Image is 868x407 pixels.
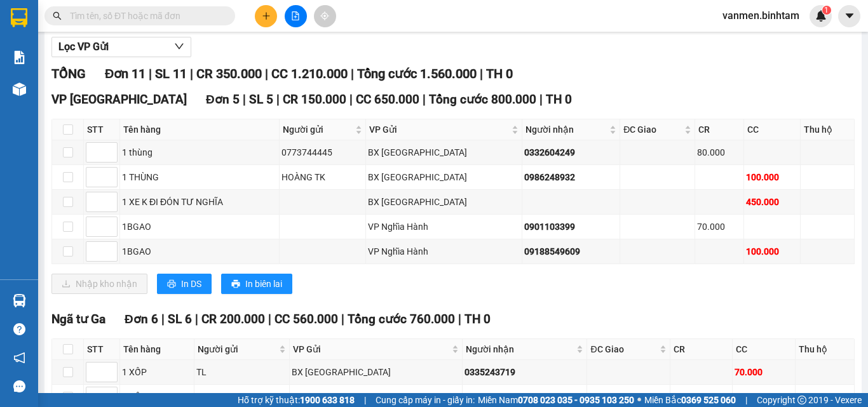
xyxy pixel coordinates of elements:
span: | [458,312,461,326]
span: Tổng cước 1.560.000 [357,66,477,81]
span: CC 650.000 [356,92,419,107]
span: plus [262,11,271,20]
span: | [276,92,280,107]
th: Thu hộ [801,119,855,140]
div: TL [196,365,287,379]
button: file-add [285,5,307,27]
span: CR 150.000 [283,92,346,107]
span: CC 1.210.000 [271,66,348,81]
div: BX [GEOGRAPHIC_DATA] [368,145,520,159]
div: 0332604249 [524,145,618,159]
div: 70.000 [735,365,792,379]
span: printer [231,279,240,290]
span: TỔNG [51,66,86,81]
span: question-circle [13,323,25,335]
div: 0335243719 [465,365,585,379]
span: | [190,66,193,81]
span: ĐC Giao [623,123,682,137]
span: | [745,393,747,407]
span: Đơn 6 [125,312,158,326]
span: SL 11 [155,66,187,81]
span: Người nhận [526,123,607,137]
span: file-add [291,11,300,20]
span: down [174,41,184,51]
div: 80.000 [697,145,742,159]
span: SL 6 [168,312,192,326]
div: BX [GEOGRAPHIC_DATA] [292,390,460,404]
span: Lọc VP Gửi [58,39,109,55]
span: VP [GEOGRAPHIC_DATA] [51,92,187,107]
div: 100.000 [746,170,798,184]
th: Tên hàng [120,339,194,360]
span: SL 5 [249,92,273,107]
span: Miền Nam [478,393,634,407]
div: 0916418479 [465,390,585,404]
th: CR [695,119,744,140]
span: Người gửi [283,123,353,137]
span: | [195,312,198,326]
span: Tổng cước 800.000 [429,92,536,107]
img: warehouse-icon [13,83,26,96]
span: CR 200.000 [201,312,265,326]
span: | [351,66,354,81]
div: 0773744445 [281,145,363,159]
button: printerIn biên lai [221,274,292,294]
sup: 1 [822,6,831,15]
span: Hỗ trợ kỹ thuật: [238,393,355,407]
div: 450.000 [746,195,798,209]
span: | [265,66,268,81]
button: aim [314,5,336,27]
span: Đơn 5 [206,92,240,107]
span: Tổng cước 760.000 [348,312,455,326]
span: | [364,393,366,407]
div: 1 XỐP [122,365,192,379]
span: CR 350.000 [196,66,262,81]
td: BX Quảng Ngãi [366,165,522,190]
div: VP Nghĩa Hành [368,244,520,258]
span: vanmen.binhtam [712,8,810,23]
div: 0901103399 [524,220,618,234]
div: 1 XE K ĐI ĐÓN TƯ NGHĨA [122,195,277,209]
button: caret-down [838,5,860,27]
span: TH 0 [486,66,513,81]
strong: 1900 633 818 [300,395,355,405]
span: aim [320,11,329,20]
div: 09188549609 [524,244,618,258]
img: warehouse-icon [13,294,26,307]
div: BX [GEOGRAPHIC_DATA] [292,365,460,379]
div: 1 thùng [122,145,277,159]
span: Đơn 11 [105,66,146,81]
td: BX Quảng Ngãi [366,140,522,165]
span: notification [13,352,25,364]
span: caret-down [844,10,855,22]
span: VP Gửi [293,342,449,356]
button: Lọc VP Gửi [51,37,191,57]
span: Người nhận [466,342,574,356]
span: | [539,92,543,107]
div: BX [GEOGRAPHIC_DATA] [368,195,520,209]
span: Cung cấp máy in - giấy in: [376,393,475,407]
span: ĐC Giao [590,342,656,356]
td: VP Nghĩa Hành [366,239,522,264]
button: downloadNhập kho nhận [51,274,147,294]
div: 1BGAO [122,244,277,258]
span: | [268,312,271,326]
div: 100.000 [746,244,798,258]
span: In DS [181,277,201,291]
span: search [53,11,62,20]
span: | [480,66,483,81]
th: CR [670,339,733,360]
span: | [243,92,246,107]
span: CC 560.000 [275,312,338,326]
th: Thu hộ [796,339,855,360]
div: BX [GEOGRAPHIC_DATA] [368,170,520,184]
span: copyright [797,396,806,404]
div: 1 XỐP [122,390,192,404]
span: In biên lai [245,277,282,291]
div: HS [196,390,287,404]
td: BX Quảng Ngãi [290,360,463,385]
span: 1 [824,6,829,15]
span: message [13,380,25,392]
div: 70.000 [697,220,742,234]
th: CC [733,339,795,360]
